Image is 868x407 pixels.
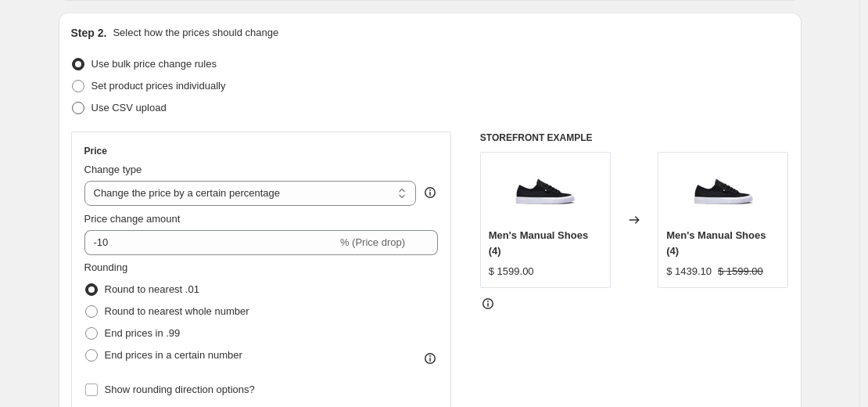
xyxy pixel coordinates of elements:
h2: Step 2. [71,25,107,41]
span: Men's Manual Shoes (4) [666,229,766,257]
span: Use bulk price change rules [91,58,217,70]
span: Rounding [84,261,128,273]
span: Use CSV upload [91,102,167,113]
span: Price change amount [84,213,181,225]
span: Change type [84,164,142,175]
span: Show rounding direction options? [105,384,255,395]
img: 1_80x.webp [514,160,576,223]
h3: Price [84,145,107,157]
input: -15 [84,230,337,255]
div: help [422,185,438,200]
div: $ 1599.00 [489,264,534,279]
span: End prices in .99 [105,327,181,339]
img: 1_80x.webp [692,160,755,223]
span: End prices in a certain number [105,349,242,361]
div: $ 1439.10 [666,264,712,279]
h6: STOREFRONT EXAMPLE [480,131,789,144]
p: Select how the prices should change [113,25,278,41]
span: % (Price drop) [340,236,405,248]
span: Round to nearest .01 [105,283,199,295]
strike: $ 1599.00 [718,264,763,279]
span: Set product prices individually [91,80,226,92]
span: Men's Manual Shoes (4) [489,229,588,257]
span: Round to nearest whole number [105,305,249,317]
